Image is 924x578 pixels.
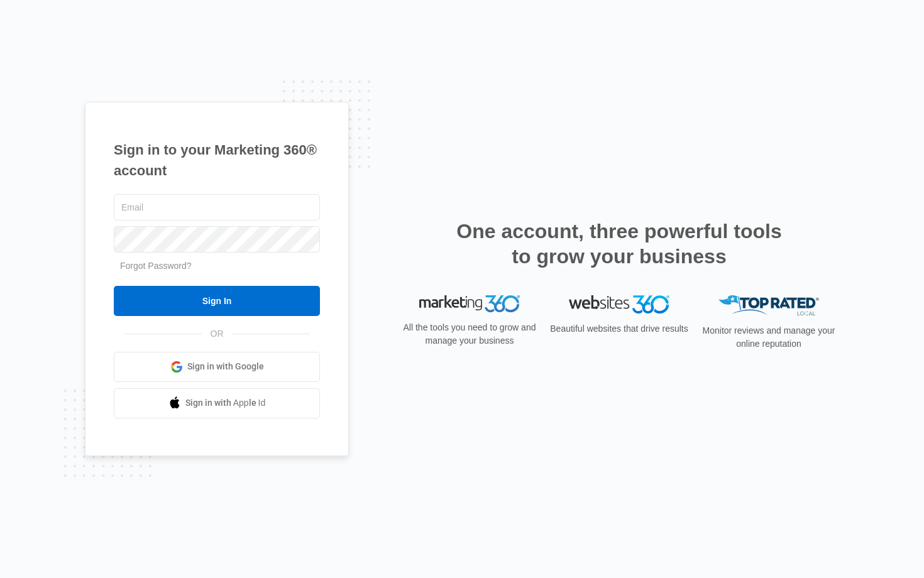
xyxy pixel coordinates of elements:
[114,286,320,316] input: Sign In
[698,324,839,351] p: Monitor reviews and manage your online reputation
[114,194,320,221] input: Email
[549,322,690,335] p: Beautiful websites that drive results
[185,396,266,410] span: Sign in with Apple Id
[120,261,192,271] a: Forgot Password?
[419,295,520,313] img: Marketing 360
[453,219,786,269] h2: One account, three powerful tools to grow your business
[114,352,320,382] a: Sign in with Google
[202,327,233,341] span: OR
[114,388,320,418] a: Sign in with Apple Id
[187,360,264,373] span: Sign in with Google
[569,295,669,314] img: Websites 360
[718,295,819,316] img: Top Rated Local
[399,321,540,347] p: All the tools you need to grow and manage your business
[114,139,320,181] h1: Sign in to your Marketing 360® account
